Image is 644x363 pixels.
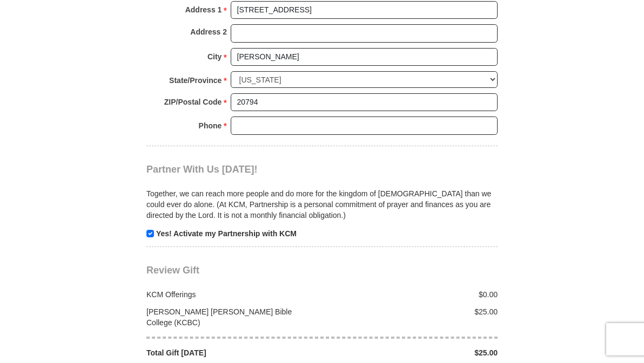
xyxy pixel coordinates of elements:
strong: ZIP/Postal Code [164,94,222,109]
div: $0.00 [322,289,504,300]
span: Review Gift [146,265,199,276]
strong: Phone [199,118,222,133]
strong: Yes! Activate my Partnership with KCM [156,229,297,238]
p: Together, we can reach more people and do more for the kingdom of [DEMOGRAPHIC_DATA] than we coul... [146,188,498,221]
div: $25.00 [322,347,504,358]
strong: Address 1 [185,2,222,17]
div: $25.00 [322,306,504,328]
span: Partner With Us [DATE]! [146,164,258,175]
div: [PERSON_NAME] [PERSON_NAME] Bible College (KCBC) [141,306,323,328]
strong: Address 2 [190,24,227,39]
strong: City [207,49,222,64]
div: Total Gift [DATE] [141,347,323,358]
div: KCM Offerings [141,289,323,300]
strong: State/Province [169,73,222,88]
